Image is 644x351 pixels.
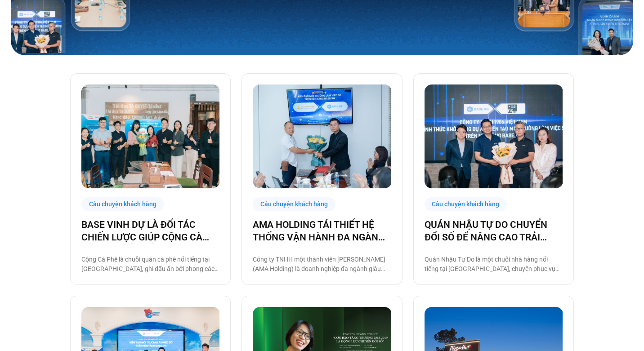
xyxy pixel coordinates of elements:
p: Quán Nhậu Tự Do là một chuỗi nhà hàng nổi tiếng tại [GEOGRAPHIC_DATA], chuyên phục vụ các món nhậ... [425,255,563,274]
a: QUÁN NHẬU TỰ DO CHUYỂN ĐỔI SỐ ĐỂ NÂNG CAO TRẢI NGHIỆM CHO 1000 NHÂN SỰ [425,218,563,244]
a: BASE VINH DỰ LÀ ĐỐI TÁC CHIẾN LƯỢC GIÚP CỘNG CÀ PHÊ CHUYỂN ĐỔI SỐ VẬN HÀNH! [81,218,219,244]
div: Câu chuyện khách hàng [81,197,164,211]
p: Cộng Cà Phê là chuỗi quán cà phê nổi tiếng tại [GEOGRAPHIC_DATA], ghi dấu ấn bởi phong cách thiết... [81,255,219,274]
div: Câu chuyện khách hàng [425,197,507,211]
a: AMA HOLDING TÁI THIẾT HỆ THỐNG VẬN HÀNH ĐA NGÀNH CÙNG [DOMAIN_NAME] [253,218,391,244]
p: Công ty TNHH một thành viên [PERSON_NAME] (AMA Holding) là doanh nghiệp đa ngành giàu tiềm lực, h... [253,255,391,274]
div: Câu chuyện khách hàng [253,197,335,211]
